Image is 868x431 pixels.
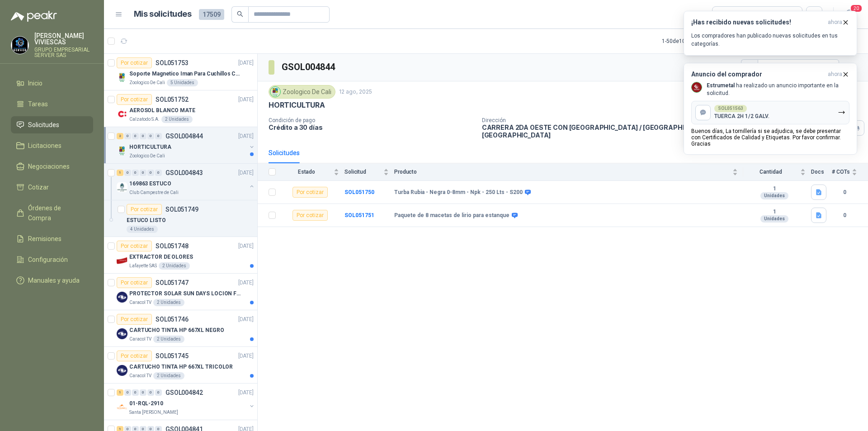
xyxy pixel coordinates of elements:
p: [DATE] [238,352,254,360]
img: Company Logo [117,365,127,376]
div: Zoologico De Cali [269,85,335,99]
div: 0 [124,133,131,139]
span: Producto [394,169,731,175]
p: CARRERA 2DA OESTE CON [GEOGRAPHIC_DATA] / [GEOGRAPHIC_DATA][PERSON_NAME] Cali , [PERSON_NAME][GEO... [482,123,845,139]
div: Por cotizar [117,94,152,105]
a: SOL051751 [344,212,374,218]
div: 0 [147,389,154,396]
p: CARTUCHO TINTA HP 667XL NEGRO [129,326,224,335]
div: 0 [155,389,162,396]
span: # COTs [832,169,850,175]
p: AEROSOL BLANCO MATE [129,106,195,115]
img: Company Logo [117,72,127,83]
span: Negociaciones [28,161,70,171]
a: Órdenes de Compra [11,199,93,227]
span: Tareas [28,99,48,109]
span: Solicitudes [28,120,59,130]
p: 169863 ESTUCO [129,180,171,188]
div: 0 [155,170,162,176]
b: 0 [832,211,857,220]
div: Por cotizar [117,57,152,68]
a: 2 0 0 0 0 0 GSOL004844[DATE] Company LogoHORTICULTURAZoologico De Cali [117,131,255,160]
p: [DATE] [238,242,254,251]
div: 4 Unidades [127,226,158,233]
div: Todas [718,9,737,19]
a: Remisiones [11,230,93,247]
div: 1 [117,170,123,176]
div: 0 [124,170,131,176]
div: Unidades [760,192,788,199]
a: Manuales y ayuda [11,272,93,289]
a: Por cotizarSOL051753[DATE] Company LogoSoporte Magnetico Iman Para Cuchillos Cocina 37.5 Cm De Lu... [104,54,257,90]
div: 2 Unidades [153,336,184,343]
p: Club Campestre de Cali [129,189,179,196]
p: [DATE] [238,132,254,141]
span: Manuales y ayuda [28,275,80,285]
th: Estado [281,163,344,181]
img: Company Logo [117,255,127,266]
p: ESTUCO LISTO [127,216,166,225]
img: Logo peakr [11,11,57,22]
p: [DATE] [238,315,254,324]
th: # COTs [832,163,868,181]
a: Inicio [11,75,93,92]
img: Company Logo [270,87,280,97]
div: Por cotizar [117,241,152,251]
div: Por cotizar [292,210,328,221]
p: TUERCA 2H 1/2 GALV. [714,113,769,119]
b: Turba Rubia - Negra 0-8mm - Npk - 250 Lts - S200 [394,189,523,196]
th: Solicitud [344,163,394,181]
img: Company Logo [117,328,127,339]
p: Crédito a 30 días [269,123,475,131]
a: SOL051750 [344,189,374,195]
div: 5 Unidades [167,79,198,86]
p: [DATE] [238,169,254,177]
span: Licitaciones [28,141,61,151]
h3: GSOL004844 [282,60,336,74]
span: Remisiones [28,234,61,244]
p: SOL051745 [156,353,189,359]
p: Soporte Magnetico Iman Para Cuchillos Cocina 37.5 Cm De Lujo [129,70,242,78]
div: 0 [132,389,139,396]
p: SOL051753 [156,60,189,66]
p: Dirección [482,117,845,123]
a: 1 0 0 0 0 0 GSOL004842[DATE] Company Logo01-RQL-2910Santa [PERSON_NAME] [117,387,255,416]
a: Por cotizarSOL051747[DATE] Company LogoPROTECTOR SOLAR SUN DAYS LOCION FPS 50 CAJA X 24 UNCaracol... [104,274,257,310]
div: SOL051563 [714,105,747,112]
div: 2 [117,133,123,139]
p: SOL051752 [156,96,189,103]
img: Company Logo [117,402,127,412]
div: 0 [147,133,154,139]
a: Por cotizarSOL051745[DATE] Company LogoCARTUCHO TINTA HP 667XL TRICOLORCaracol TV2 Unidades [104,347,257,384]
span: Cantidad [743,169,798,175]
span: Estado [281,169,332,175]
a: Negociaciones [11,158,93,175]
p: Zoologico De Cali [129,79,165,86]
div: 0 [147,170,154,176]
div: 0 [132,170,139,176]
div: 0 [140,389,146,396]
span: Cotizar [28,182,49,192]
a: Por cotizarSOL051746[DATE] Company LogoCARTUCHO TINTA HP 667XL NEGROCaracol TV2 Unidades [104,310,257,347]
p: SOL051747 [156,279,189,286]
b: 1 [743,208,806,216]
p: [DATE] [238,279,254,287]
p: ha realizado un anuncio importante en la solicitud. [707,82,849,97]
div: 2 Unidades [159,262,190,270]
div: Solicitudes [269,148,300,158]
p: Caracol TV [129,372,151,379]
a: 1 0 0 0 0 0 GSOL004843[DATE] Company Logo169863 ESTUCOClub Campestre de Cali [117,167,255,196]
p: Caracol TV [129,299,151,306]
th: Docs [811,163,832,181]
img: Company Logo [11,37,28,54]
p: GSOL004844 [165,133,203,139]
span: search [237,11,243,17]
img: Company Logo [117,109,127,119]
h3: ¡Has recibido nuevas solicitudes! [691,19,824,26]
a: Configuración [11,251,93,268]
b: 1 [743,185,806,193]
p: SOL051748 [156,243,189,249]
p: EXTRACTOR DE OLORES [129,253,193,261]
